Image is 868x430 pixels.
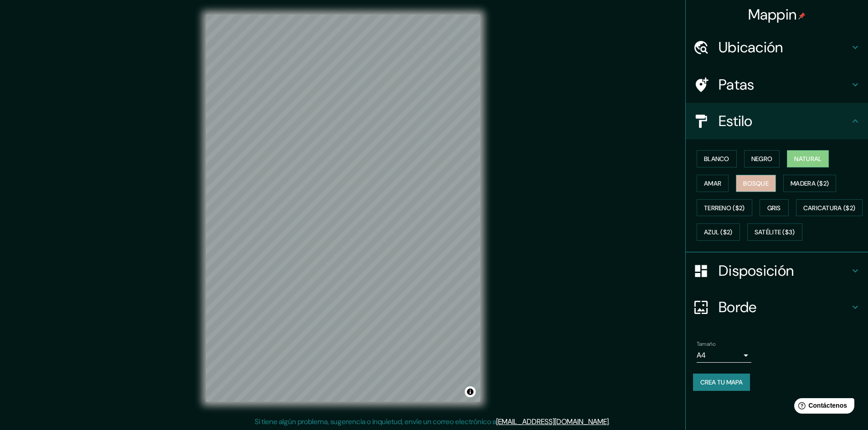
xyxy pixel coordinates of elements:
[697,150,737,167] button: Blanco
[697,223,740,241] button: Azul ($2)
[760,199,789,217] button: Gris
[798,12,806,20] img: pin-icon.png
[697,175,729,192] button: Amar
[719,261,794,280] font: Disposición
[704,155,729,163] font: Blanco
[697,340,715,348] font: Tamaño
[704,204,745,212] font: Terreno ($2)
[686,29,868,66] div: Ubicación
[686,103,868,139] div: Estilo
[610,416,611,426] font: .
[611,416,613,426] font: .
[719,38,783,57] font: Ubicación
[719,75,755,94] font: Patas
[794,155,822,163] font: Natural
[496,417,609,426] a: [EMAIL_ADDRESS][DOMAIN_NAME]
[755,228,795,237] font: Satélite ($3)
[767,204,781,212] font: Gris
[693,374,750,391] button: Crea tu mapa
[609,417,610,426] font: .
[704,179,721,187] font: Amar
[748,5,797,24] font: Mappin
[704,228,733,237] font: Azul ($2)
[743,179,769,187] font: Bosque
[686,253,868,289] div: Disposición
[787,150,829,167] button: Natural
[751,155,773,163] font: Negro
[686,289,868,325] div: Borde
[796,199,863,217] button: Caricatura ($2)
[719,298,757,317] font: Borde
[744,150,780,167] button: Negro
[791,179,829,187] font: Madera ($2)
[697,348,751,363] div: A4
[783,175,836,192] button: Madera ($2)
[747,223,802,241] button: Satélite ($3)
[736,175,776,192] button: Bosque
[700,378,743,386] font: Crea tu mapa
[697,199,752,217] button: Terreno ($2)
[787,395,858,420] iframe: Lanzador de widgets de ayuda
[206,15,480,402] canvas: Mapa
[719,111,753,131] font: Estilo
[465,386,476,397] button: Activar o desactivar atribución
[255,417,496,426] font: Si tiene algún problema, sugerencia o inquietud, envíe un correo electrónico a
[686,66,868,103] div: Patas
[803,204,856,212] font: Caricatura ($2)
[697,350,706,360] font: A4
